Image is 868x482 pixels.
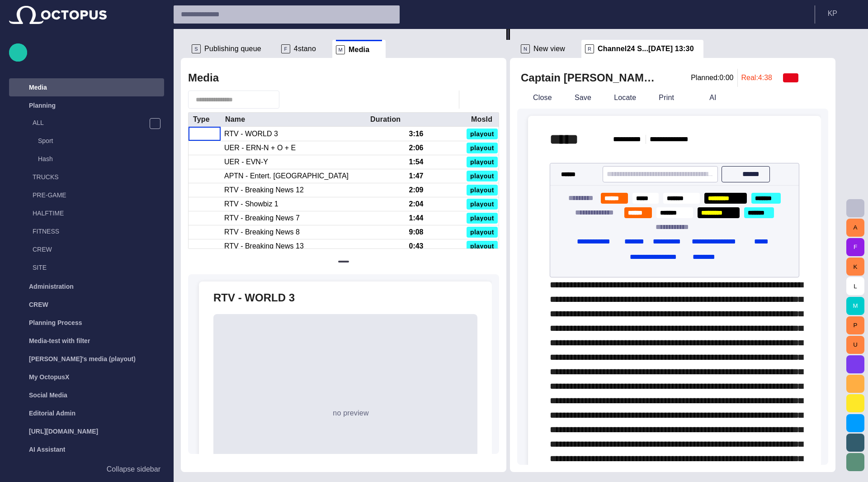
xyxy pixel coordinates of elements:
[828,8,837,19] p: K P
[598,44,694,53] span: Channel24 S...[DATE] 13:30
[470,173,494,179] span: playout
[846,297,864,315] button: M
[521,44,530,53] p: N
[409,185,423,195] div: 2:09
[192,44,201,53] p: S
[29,83,47,92] p: Media
[846,258,864,276] button: K
[188,72,219,84] h2: Media
[29,391,67,400] p: Social Media
[29,282,74,291] p: Administration
[370,115,401,124] div: Duration
[691,72,733,83] p: Planned: 0:00
[9,332,164,350] div: Media-test with filter
[14,169,164,187] div: TRUCKS
[29,445,65,454] p: AI Assistant
[409,171,423,181] div: 1:47
[33,227,164,236] p: FITNESS
[14,259,164,277] div: SITE
[471,115,492,124] div: MosId
[533,44,565,53] span: New view
[294,44,316,53] span: 4stano
[521,71,655,85] h2: Captain Scott’s famous polar shipwreck as never seen before
[14,205,164,223] div: HALFTIME
[598,90,639,106] button: Locate
[20,133,164,151] div: Sport
[224,157,268,167] div: UER - EVN-Y
[107,464,160,475] p: Collapse sidebar
[693,90,720,106] button: AI
[349,45,369,54] span: Media
[33,172,164,181] p: TRUCKS
[333,409,368,418] span: no preview
[29,336,90,345] p: Media-test with filter
[581,40,703,58] div: RChannel24 S...[DATE] 13:30
[224,171,349,181] div: APTN - Entert. EUROPE
[224,199,278,209] div: RTV - Showbiz 1
[846,219,864,237] button: A
[409,199,423,209] div: 2:04
[821,5,863,22] button: KP
[9,350,164,368] div: [PERSON_NAME]'s media (playout)
[470,229,494,235] span: playout
[741,72,773,83] p: Real: 4:38
[9,440,164,458] div: AI Assistant
[14,241,164,259] div: CREW
[193,115,210,124] div: Type
[470,215,494,221] span: playout
[29,372,69,382] p: My OctopusX
[281,44,290,53] p: F
[846,316,864,334] button: P
[29,318,82,327] p: Planning Process
[14,187,164,205] div: PRE-GAME
[29,427,98,436] p: [URL][DOMAIN_NAME]
[278,40,332,58] div: F4stano
[224,143,296,153] div: UER - ERN-N + O + E
[29,409,75,418] p: Editorial Admin
[9,460,164,478] button: Collapse sidebar
[29,101,56,110] p: Planning
[9,78,164,96] div: Media
[224,227,300,237] div: RTV - Breaking News 8
[470,131,494,137] span: playout
[204,44,261,53] span: Publishing queue
[9,296,164,314] div: CREW
[336,45,345,54] p: M
[409,227,423,237] div: 9:08
[224,129,278,139] div: RTV - WORLD 3
[33,118,149,127] p: ALL
[585,44,594,53] p: R
[643,90,690,106] button: Print
[9,422,164,440] div: [URL][DOMAIN_NAME]
[29,354,136,363] p: [PERSON_NAME]'s media (playout)
[846,277,864,295] button: L
[517,40,581,58] div: NNew view
[332,40,386,58] div: MMedia
[409,157,423,167] div: 1:54
[213,291,295,304] h2: RTV - WORLD 3
[225,115,245,124] div: Name
[20,151,164,169] div: Hash
[409,213,423,223] div: 1:44
[470,145,494,151] span: playout
[9,6,107,24] img: Octopus News Room
[224,185,304,195] div: RTV - Breaking News 12
[38,154,164,163] p: Hash
[188,40,278,58] div: SPublishing queue
[409,129,423,139] div: 3:16
[33,191,164,200] p: PRE-GAME
[846,238,864,256] button: F
[559,90,594,106] button: Save
[517,90,555,106] button: Close
[409,143,423,153] div: 2:06
[224,213,300,223] div: RTV - Breaking News 7
[33,263,164,272] p: SITE
[29,300,48,309] p: CREW
[470,187,494,193] span: playout
[33,209,164,218] p: HALFTIME
[846,336,864,354] button: U
[33,245,164,254] p: CREW
[470,201,494,207] span: playout
[38,136,164,145] p: Sport
[14,223,164,241] div: FITNESS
